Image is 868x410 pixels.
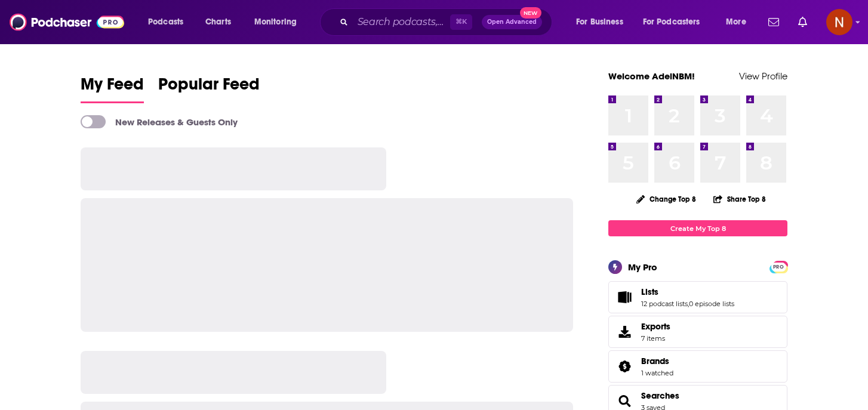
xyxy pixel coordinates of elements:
[826,9,852,35] img: User Profile
[641,300,688,308] a: 12 podcast lists
[520,7,541,19] span: New
[771,262,786,271] a: PRO
[205,14,231,30] span: Charts
[81,74,144,103] a: My Feed
[726,14,746,30] span: More
[450,14,472,30] span: ⌘ K
[628,261,657,273] div: My Pro
[81,115,238,128] a: New Releases & Guests Only
[826,9,852,35] span: Logged in as AdelNBM
[10,11,124,33] img: Podchaser - Follow, Share and Rate Podcasts
[608,220,787,236] a: Create My Top 8
[331,8,564,36] div: Search podcasts, credits, & more...
[482,15,542,29] button: Open AdvancedNew
[608,316,787,348] a: Exports
[641,321,670,332] span: Exports
[612,358,636,375] a: Brands
[689,300,734,308] a: 0 episode lists
[254,14,297,30] span: Monitoring
[826,9,852,35] button: Show profile menu
[764,12,784,32] a: Show notifications dropdown
[718,13,761,32] button: open menu
[771,263,786,272] span: PRO
[641,286,734,297] a: Lists
[148,14,183,30] span: Podcasts
[81,74,144,101] span: My Feed
[793,12,812,32] a: Show notifications dropdown
[641,369,673,377] a: 1 watched
[643,14,700,30] span: For Podcasters
[641,390,679,401] a: Searches
[739,70,787,82] a: View Profile
[713,187,767,211] button: Share Top 8
[353,13,450,32] input: Search podcasts, credits, & more...
[608,281,787,313] span: Lists
[641,356,673,366] a: Brands
[158,74,260,101] span: Popular Feed
[612,323,636,340] span: Exports
[635,13,718,32] button: open menu
[608,350,787,383] span: Brands
[487,19,537,25] span: Open Advanced
[641,356,669,366] span: Brands
[688,300,689,308] span: ,
[568,13,638,32] button: open menu
[641,286,658,297] span: Lists
[576,14,623,30] span: For Business
[140,13,199,32] button: open menu
[629,192,703,206] button: Change Top 8
[158,74,260,103] a: Popular Feed
[641,334,670,343] span: 7 items
[608,70,695,82] a: Welcome AdelNBM!
[612,289,636,306] a: Lists
[246,13,312,32] button: open menu
[612,393,636,409] a: Searches
[198,13,238,32] a: Charts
